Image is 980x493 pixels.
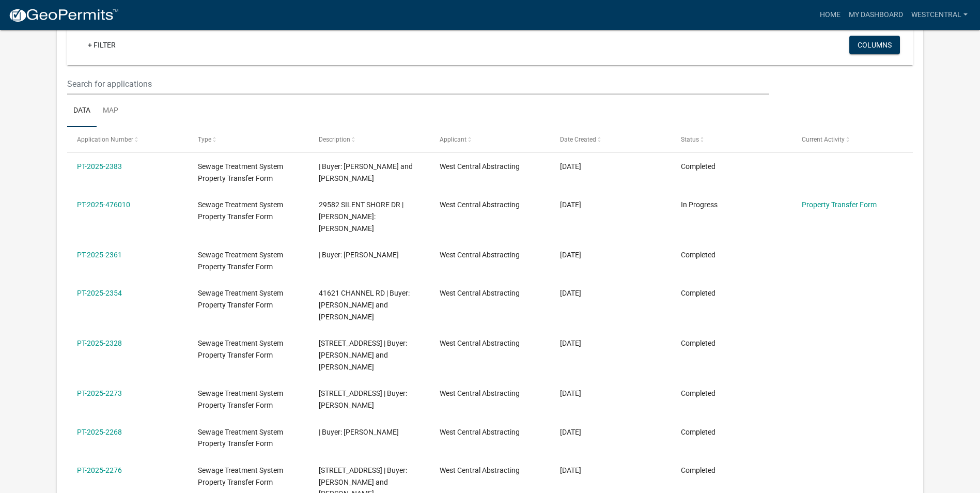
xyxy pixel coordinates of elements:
[440,201,520,209] span: West Central Abstracting
[309,127,430,152] datatable-header-cell: Description
[907,5,972,25] a: westcentral
[671,127,792,152] datatable-header-cell: Status
[681,466,715,474] span: Completed
[198,289,283,309] span: Sewage Treatment System Property Transfer Form
[849,36,900,54] button: Columns
[802,136,845,143] span: Current Activity
[681,201,718,209] span: In Progress
[681,339,715,347] span: Completed
[681,136,699,143] span: Status
[681,428,715,436] span: Completed
[319,162,413,182] span: | Buyer: David and Jenny Johnson
[319,136,350,143] span: Description
[77,251,122,259] a: PT-2025-2361
[198,162,283,182] span: Sewage Treatment System Property Transfer Form
[77,428,122,436] a: PT-2025-2268
[198,466,283,486] span: Sewage Treatment System Property Transfer Form
[681,389,715,397] span: Completed
[188,127,309,152] datatable-header-cell: Type
[77,162,122,171] a: PT-2025-2383
[77,389,122,397] a: PT-2025-2273
[440,339,520,347] span: West Central Abstracting
[560,251,581,259] span: 09/08/2025
[77,136,133,143] span: Application Number
[560,466,581,474] span: 08/28/2025
[198,389,283,409] span: Sewage Treatment System Property Transfer Form
[440,251,520,259] span: West Central Abstracting
[560,201,581,209] span: 09/09/2025
[77,201,130,209] a: PT-2025-476010
[198,201,283,221] span: Sewage Treatment System Property Transfer Form
[440,289,520,297] span: West Central Abstracting
[560,389,581,397] span: 08/29/2025
[792,127,913,152] datatable-header-cell: Current Activity
[77,466,122,474] a: PT-2025-2276
[319,289,410,321] span: 41621 CHANNEL RD | Buyer: Paul Sadtler and Julie Swanson
[681,162,715,171] span: Completed
[97,95,125,128] a: Map
[816,5,845,25] a: Home
[319,428,399,436] span: | Buyer: Brenda Peasley
[550,127,671,152] datatable-header-cell: Date Created
[198,339,283,359] span: Sewage Treatment System Property Transfer Form
[198,428,283,448] span: Sewage Treatment System Property Transfer Form
[67,95,97,128] a: Data
[440,136,466,143] span: Applicant
[198,251,283,271] span: Sewage Treatment System Property Transfer Form
[67,127,188,152] datatable-header-cell: Application Number
[560,428,581,436] span: 08/29/2025
[845,5,907,25] a: My Dashboard
[440,466,520,474] span: West Central Abstracting
[77,289,122,297] a: PT-2025-2354
[198,136,211,143] span: Type
[319,201,403,233] span: 29582 SILENT SHORE DR | Buyer: Aaron Jaeger
[560,162,581,171] span: 09/09/2025
[681,289,715,297] span: Completed
[681,251,715,259] span: Completed
[319,339,407,371] span: 34347 NORTHVIEW RD | Buyer: Michael and Jennifer Fridolfs
[77,339,122,347] a: PT-2025-2328
[80,36,124,54] a: + Filter
[440,428,520,436] span: West Central Abstracting
[429,127,550,152] datatable-header-cell: Applicant
[802,201,877,209] a: Property Transfer Form
[440,162,520,171] span: West Central Abstracting
[319,251,399,259] span: | Buyer: Spencer Koltes
[319,389,407,409] span: 2416 FIR AVE E | Buyer: Brenda Bailey
[560,339,581,347] span: 09/04/2025
[560,289,581,297] span: 09/08/2025
[440,389,520,397] span: West Central Abstracting
[67,73,769,95] input: Search for applications
[560,136,596,143] span: Date Created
